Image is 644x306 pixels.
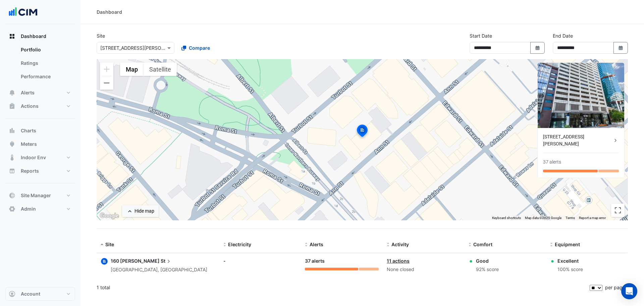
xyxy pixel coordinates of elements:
span: Meters [21,141,37,147]
span: Reports [21,168,39,174]
a: Report a map error [579,216,606,220]
div: None closed [387,266,461,273]
button: Compare [177,42,214,54]
div: Hide map [135,208,154,215]
span: Compare [189,44,210,51]
app-icon: Charts [9,127,15,134]
span: Electricity [228,242,251,247]
div: 1 total [97,279,588,296]
a: Ratings [15,56,75,70]
button: Zoom in [100,62,113,76]
button: Admin [5,202,75,216]
button: Meters [5,137,75,151]
button: Reports [5,164,75,178]
span: Indoor Env [21,154,46,161]
a: Open this area in Google Maps (opens a new window) [98,212,120,220]
a: Terms (opens in new tab) [566,216,575,220]
span: St [161,257,172,265]
button: Site Manager [5,189,75,202]
span: Site Manager [21,192,51,199]
button: Indoor Env [5,151,75,164]
img: 160 Ann St [538,63,624,128]
button: Account [5,287,75,301]
span: Equipment [555,242,580,247]
a: Performance [15,70,75,83]
div: [GEOGRAPHIC_DATA], [GEOGRAPHIC_DATA] [111,266,207,274]
div: Good [476,257,499,264]
span: Actions [21,103,39,110]
button: Dashboard [5,30,75,43]
span: Charts [21,127,36,134]
div: [STREET_ADDRESS][PERSON_NAME] [543,133,612,147]
span: Alerts [310,242,323,247]
div: 100% score [557,266,583,273]
app-icon: Reports [9,168,15,174]
a: Portfolio [15,43,75,56]
span: Comfort [473,242,492,247]
button: Show street map [120,62,144,76]
div: Dashboard [5,43,75,86]
button: Toggle fullscreen view [611,204,625,217]
label: Site [97,32,105,39]
fa-icon: Select Date [535,45,541,51]
span: Activity [391,242,409,247]
img: Company Logo [8,5,38,19]
button: Actions [5,99,75,113]
button: Keyboard shortcuts [492,216,521,220]
div: Excellent [557,257,583,264]
div: 37 alerts [305,257,379,265]
app-icon: Site Manager [9,192,15,199]
label: End Date [553,32,573,39]
div: Open Intercom Messenger [621,283,637,299]
app-icon: Dashboard [9,33,15,40]
app-icon: Indoor Env [9,154,15,161]
div: - [223,257,297,264]
img: site-pin-selected.svg [355,124,370,140]
div: 37 alerts [543,159,561,166]
div: Dashboard [97,8,122,15]
button: Show satellite imagery [144,62,177,76]
a: 11 actions [387,258,410,264]
div: 92% score [476,266,499,273]
button: Charts [5,124,75,137]
img: Google [98,212,120,220]
button: Zoom out [100,76,113,90]
app-icon: Meters [9,141,15,147]
span: Site [105,242,114,247]
app-icon: Actions [9,103,15,110]
app-icon: Admin [9,206,15,212]
app-icon: Alerts [9,89,15,96]
button: Alerts [5,86,75,99]
span: 160 [PERSON_NAME] [111,258,160,264]
span: per page [605,285,625,290]
span: Dashboard [21,33,46,40]
span: Alerts [21,89,35,96]
label: Start Date [470,32,492,39]
fa-icon: Select Date [618,45,624,51]
span: Admin [21,206,36,212]
span: Map data ©2025 Google [525,216,561,220]
span: Account [21,291,40,297]
button: Hide map [122,205,159,217]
